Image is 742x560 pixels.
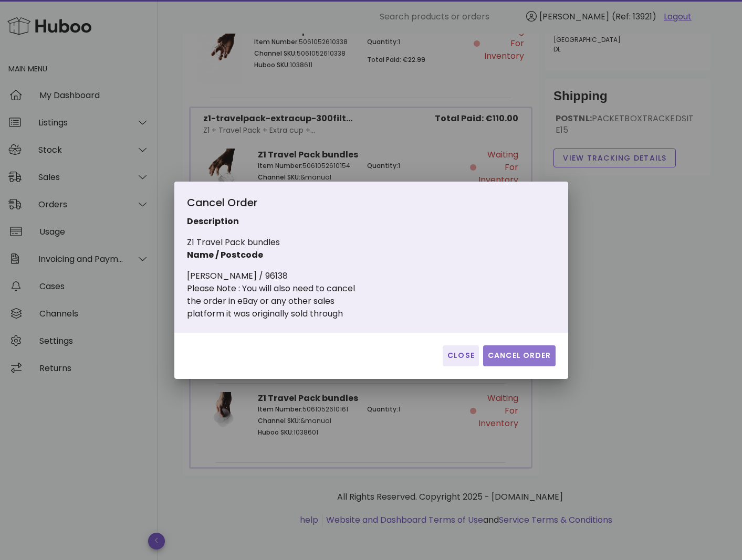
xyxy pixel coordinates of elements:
div: Cancel Order [187,194,423,215]
span: Close [447,350,475,361]
p: Description [187,215,423,228]
div: Please Note : You will also need to cancel the order in eBay or any other sales platform it was o... [187,282,423,320]
span: Cancel Order [487,350,551,361]
div: Z1 Travel Pack bundles [PERSON_NAME] / 96138 [187,194,423,320]
p: Name / Postcode [187,249,423,261]
button: Cancel Order [483,345,556,366]
button: Close [443,345,479,366]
